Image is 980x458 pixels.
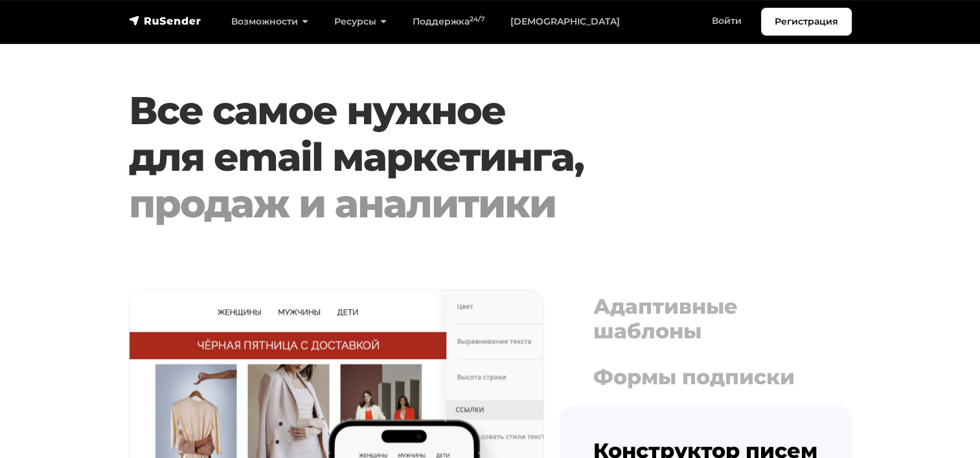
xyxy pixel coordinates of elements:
div: продаж и аналитики [129,180,790,227]
h4: Формы подписки [593,365,818,389]
a: Возможности [218,8,321,35]
a: Регистрация [761,8,852,36]
a: Войти [699,8,755,34]
a: Ресурсы [321,8,400,35]
a: Поддержка24/7 [400,8,497,35]
h1: Все самое нужное для email маркетинга, [129,87,790,227]
a: [DEMOGRAPHIC_DATA] [497,8,633,35]
sup: 24/7 [470,15,484,23]
img: RuSender [129,14,201,27]
h4: Адаптивные шаблоны [593,294,818,344]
